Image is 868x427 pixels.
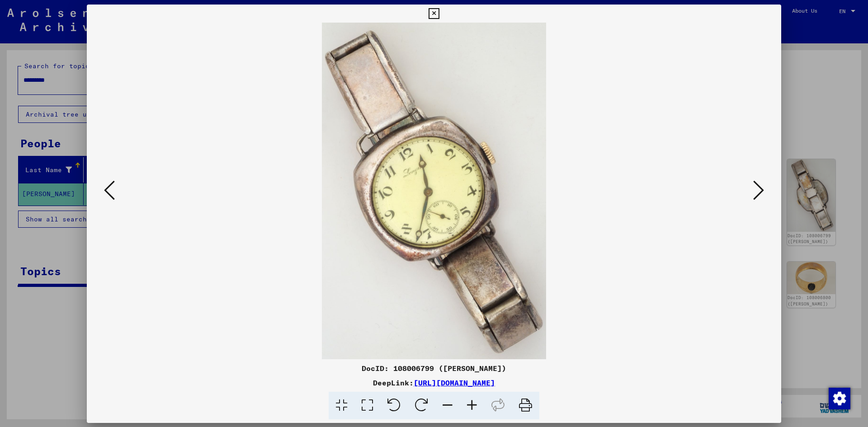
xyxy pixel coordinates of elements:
[87,377,781,388] div: DeepLink:
[87,363,781,374] div: DocID: 108006799 ([PERSON_NAME])
[828,387,850,409] div: Change consent
[118,23,750,359] img: 001.jpg
[414,378,495,387] a: [URL][DOMAIN_NAME]
[829,388,850,409] img: Change consent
